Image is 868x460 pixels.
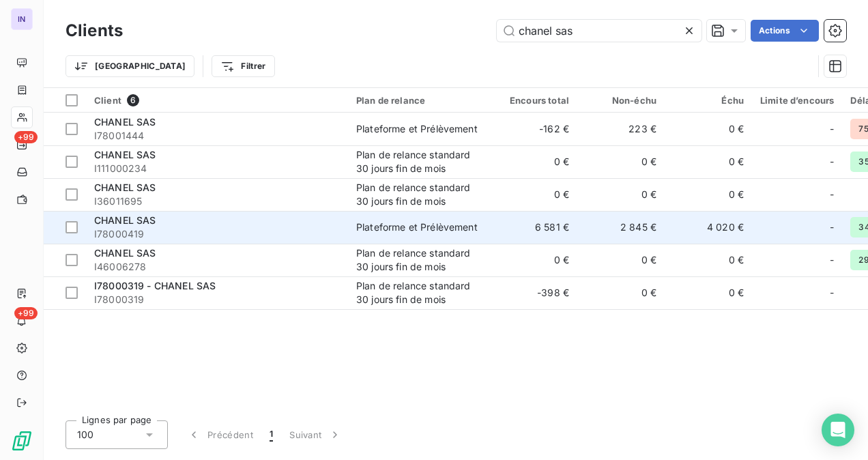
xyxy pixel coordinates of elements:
button: Actions [751,20,819,42]
span: CHANEL SAS [94,214,156,226]
td: 0 € [490,145,577,178]
div: Open Intercom Messenger [822,414,854,446]
td: 0 € [577,244,665,276]
td: 0 € [665,113,752,145]
span: I78000319 [94,293,340,306]
td: 0 € [665,244,752,276]
div: Encours total [498,95,569,106]
div: Plan de relance standard 30 jours fin de mois [356,279,482,306]
span: I111000234 [94,162,340,175]
span: I78000319 - CHANEL SAS [94,280,216,291]
div: Plan de relance [356,95,482,106]
div: Plan de relance standard 30 jours fin de mois [356,148,482,175]
button: Suivant [281,420,350,449]
td: 0 € [577,145,665,178]
td: 0 € [490,178,577,211]
span: - [830,286,834,300]
span: CHANEL SAS [94,116,156,128]
td: 223 € [577,113,665,145]
img: Logo LeanPay [11,430,33,452]
td: 0 € [490,244,577,276]
div: Plan de relance standard 30 jours fin de mois [356,181,482,208]
span: CHANEL SAS [94,149,156,160]
span: +99 [14,131,38,143]
span: - [830,122,834,136]
span: I78001444 [94,129,340,143]
td: 6 581 € [490,211,577,244]
input: Rechercher [497,20,701,42]
button: [GEOGRAPHIC_DATA] [66,55,194,77]
span: Client [94,95,121,106]
span: I78000419 [94,227,340,241]
button: Précédent [179,420,261,449]
span: 100 [77,428,93,442]
span: I36011695 [94,195,340,208]
span: I46006278 [94,260,340,274]
div: Limite d’encours [760,95,834,106]
div: Plateforme et Prélèvement [356,220,478,234]
span: - [830,155,834,169]
span: 1 [270,428,273,442]
td: 0 € [665,178,752,211]
button: Filtrer [212,55,274,77]
td: 0 € [577,178,665,211]
span: - [830,188,834,201]
span: 6 [127,94,139,106]
button: 1 [261,420,281,449]
div: Plan de relance standard 30 jours fin de mois [356,246,482,274]
td: -398 € [490,276,577,309]
div: Plateforme et Prélèvement [356,122,478,136]
div: Échu [673,95,744,106]
span: CHANEL SAS [94,247,156,259]
div: Non-échu [585,95,656,106]
h3: Clients [66,18,123,43]
span: +99 [14,307,38,319]
div: IN [11,8,33,30]
span: CHANEL SAS [94,182,156,193]
td: 0 € [665,145,752,178]
td: 4 020 € [665,211,752,244]
td: -162 € [490,113,577,145]
td: 2 845 € [577,211,665,244]
span: - [830,253,834,267]
span: - [830,220,834,234]
td: 0 € [577,276,665,309]
td: 0 € [665,276,752,309]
